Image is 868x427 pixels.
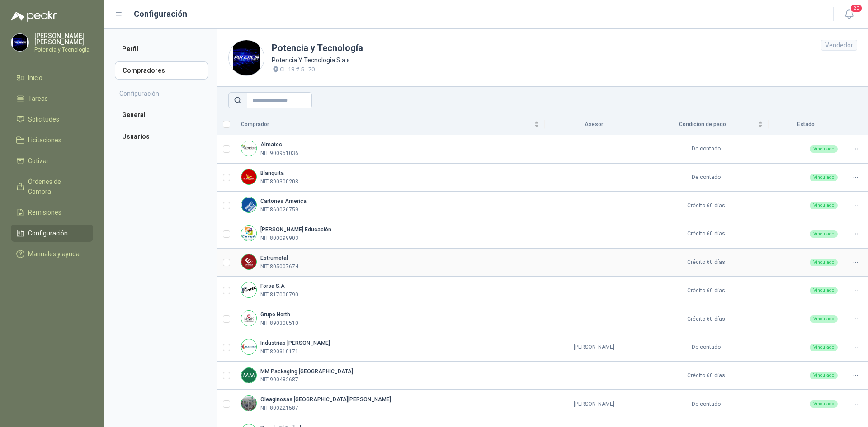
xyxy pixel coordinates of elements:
div: Vinculado [810,372,838,379]
b: Grupo North [260,311,290,318]
p: Potencia y Tecnología [34,47,93,52]
th: Comprador [236,114,545,135]
td: De contado [643,333,768,362]
span: Tareas [28,94,48,103]
b: MM Packaging [GEOGRAPHIC_DATA] [260,368,353,375]
span: Inicio [28,73,42,83]
td: [PERSON_NAME] [545,390,644,418]
b: Estrumetal [260,255,288,261]
p: NIT 890300510 [260,319,298,328]
td: De contado [643,135,768,164]
div: Vinculado [810,400,838,408]
p: NIT 817000790 [260,291,298,299]
div: Vinculado [810,287,838,294]
b: Cartones America [260,198,307,204]
span: Comprador [241,120,532,129]
div: Vendedor [821,40,857,51]
img: Company Logo [241,197,256,212]
img: Company Logo [241,311,256,326]
p: NIT 860026759 [260,206,298,214]
a: Licitaciones [11,131,93,149]
p: NIT 800099903 [260,234,298,243]
div: Vinculado [810,145,838,153]
span: Órdenes de Compra [28,177,85,197]
b: Oleaginosas [GEOGRAPHIC_DATA][PERSON_NAME] [260,396,391,403]
p: Potencia Y Tecnologia S.a.s. [272,55,363,65]
div: Vinculado [810,174,838,181]
button: 20 [841,6,857,23]
b: [PERSON_NAME] Educación [260,226,331,233]
td: Crédito 60 días [643,277,768,305]
b: Almatec [260,141,282,148]
th: Condición de pago [643,114,768,135]
img: Company Logo [241,339,256,354]
span: Remisiones [28,207,61,217]
div: Vinculado [810,315,838,323]
td: De contado [643,390,768,418]
p: NIT 805007674 [260,263,298,271]
img: Logo peakr [11,11,57,22]
a: Órdenes de Compra [11,173,93,200]
span: Condición de pago [649,120,755,129]
p: NIT 900951036 [260,149,298,158]
img: Company Logo [241,282,256,297]
a: Usuarios [115,127,208,145]
div: Vinculado [810,259,838,266]
a: General [115,106,208,124]
a: Solicitudes [11,111,93,128]
a: Perfil [115,40,208,58]
th: Estado [769,114,843,135]
div: Vinculado [810,344,838,351]
td: Crédito 60 días [643,305,768,333]
div: Vinculado [810,230,838,238]
a: Configuración [11,225,93,242]
img: Company Logo [241,169,256,184]
a: Tareas [11,90,93,107]
div: Vinculado [810,202,838,209]
img: Company Logo [11,34,28,51]
td: Crédito 60 días [643,362,768,390]
td: Crédito 60 días [643,249,768,277]
img: Company Logo [241,226,256,241]
td: Crédito 60 días [643,220,768,249]
b: Industrias [PERSON_NAME] [260,340,330,346]
a: Compradores [115,61,208,80]
span: Manuales y ayuda [28,249,80,259]
td: Crédito 60 días [643,192,768,220]
p: [PERSON_NAME] [PERSON_NAME] [34,33,93,45]
img: Company Logo [229,40,264,75]
span: Cotizar [28,156,49,166]
img: Company Logo [241,254,256,269]
img: Company Logo [241,141,256,156]
p: NIT 800221587 [260,404,298,413]
img: Company Logo [241,368,256,383]
p: NIT 890300208 [260,178,298,186]
span: 20 [850,4,863,13]
p: NIT 890310171 [260,347,298,356]
span: Configuración [28,228,68,238]
a: Manuales y ayuda [11,245,93,263]
b: Forsa S.A [260,283,285,289]
a: Remisiones [11,204,93,221]
h1: Configuración [134,8,187,20]
a: Cotizar [11,152,93,169]
th: Asesor [545,114,644,135]
p: CL 18 # 5 - 70 [280,65,315,74]
h1: Potencia y Tecnología [272,41,363,55]
span: Solicitudes [28,114,59,124]
b: Blanquita [260,170,284,176]
span: Licitaciones [28,135,61,145]
td: [PERSON_NAME] [545,333,644,362]
h2: Configuración [119,89,159,99]
td: De contado [643,164,768,192]
a: Inicio [11,69,93,86]
p: NIT 900482687 [260,375,298,384]
img: Company Logo [241,396,256,411]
